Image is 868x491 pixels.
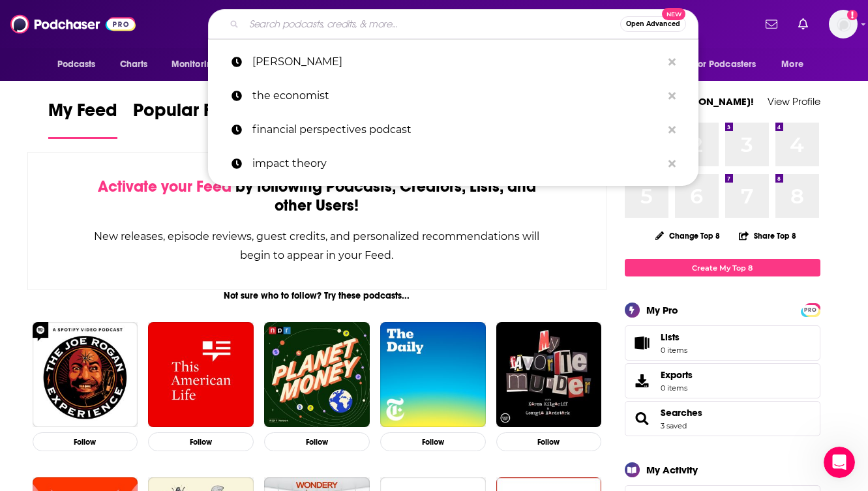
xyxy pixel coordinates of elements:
a: My Feed [48,99,117,139]
img: My Favorite Murder with Karen Kilgariff and Georgia Hardstark [496,322,602,428]
div: Not sure who to follow? Try these podcasts... [27,290,607,301]
span: Podcasts [57,55,96,74]
a: Exports [625,363,820,398]
img: This American Life [148,322,254,428]
a: Popular Feed [133,99,244,139]
img: The Joe Rogan Experience [33,322,138,428]
button: Share Top 8 [738,223,797,248]
span: My Feed [48,99,117,129]
span: Lists [661,331,687,343]
span: Activate your Feed [98,177,232,196]
a: financial perspectives podcast [208,113,698,147]
p: joe rogan [252,45,662,79]
a: PRO [803,305,818,314]
img: Planet Money [264,322,370,428]
button: Follow [380,432,486,451]
span: Exports [661,369,693,381]
a: Searches [661,407,702,419]
button: Follow [148,432,254,451]
p: the economist [252,79,662,113]
img: User Profile [829,10,858,38]
button: Follow [264,432,370,451]
a: Show notifications dropdown [760,13,783,35]
div: by following Podcasts, Creators, Lists, and other Users! [93,177,541,215]
button: open menu [685,52,775,77]
span: Charts [120,55,148,74]
span: Exports [629,372,655,390]
button: Open AdvancedNew [620,16,686,32]
a: Show notifications dropdown [793,13,813,35]
span: New [662,8,685,20]
p: financial perspectives podcast [252,113,662,147]
button: open menu [162,52,235,77]
img: Podchaser - Follow, Share and Rate Podcasts [10,12,136,37]
svg: Add a profile image [847,10,858,20]
span: 0 items [661,383,693,393]
button: open menu [48,52,113,77]
span: More [781,55,803,74]
a: impact theory [208,147,698,181]
iframe: Intercom live chat [824,447,855,478]
div: My Activity [646,464,698,476]
a: Charts [112,52,156,77]
a: View Profile [768,95,820,108]
span: Lists [629,334,655,352]
span: PRO [803,305,818,315]
button: Follow [33,432,138,451]
a: the economist [208,79,698,113]
p: impact theory [252,147,662,181]
img: The Daily [380,322,486,428]
span: Popular Feed [133,99,244,129]
span: For Podcasters [694,55,756,74]
div: Search podcasts, credits, & more... [208,9,698,39]
a: [PERSON_NAME] [208,45,698,79]
span: Searches [625,401,820,436]
span: Monitoring [172,55,218,74]
span: 0 items [661,346,687,355]
button: open menu [772,52,820,77]
button: Show profile menu [829,10,858,38]
a: Create My Top 8 [625,259,820,276]
span: Open Advanced [626,21,680,27]
div: New releases, episode reviews, guest credits, and personalized recommendations will begin to appe... [93,227,541,265]
a: 3 saved [661,421,687,430]
span: Logged in as HughE [829,10,858,38]
button: Change Top 8 [648,228,728,244]
a: Lists [625,325,820,361]
button: Follow [496,432,602,451]
a: Searches [629,409,655,428]
input: Search podcasts, credits, & more... [244,14,620,35]
div: My Pro [646,304,678,316]
span: Lists [661,331,680,343]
